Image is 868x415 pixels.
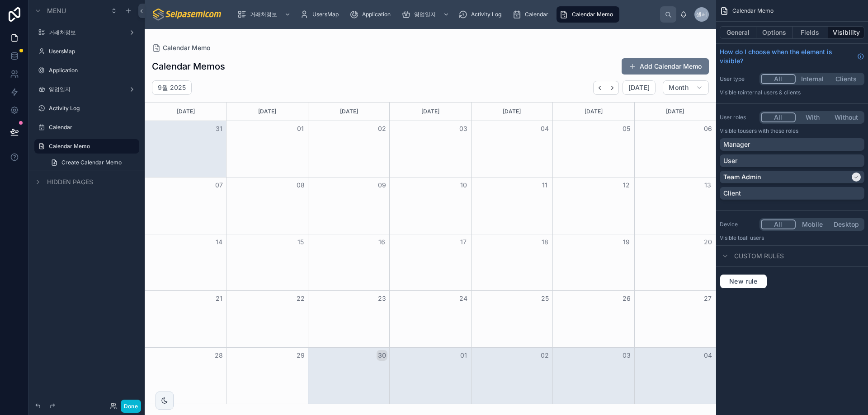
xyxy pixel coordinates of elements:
button: 28 [213,350,224,361]
button: Internal [796,74,830,84]
span: Calendar Memo [732,7,774,14]
button: 24 [458,293,469,304]
p: Client [723,189,741,198]
button: 03 [621,350,632,361]
label: UsersMap [49,48,137,55]
a: Application [347,6,397,23]
span: 셀세 [696,11,707,18]
span: Activity Log [471,11,501,18]
a: Calendar Memo [557,6,619,23]
span: New rule [726,277,761,285]
p: Manager [723,140,750,149]
button: Desktop [829,219,863,229]
a: UsersMap [297,6,345,23]
label: 영업일지 [49,86,125,93]
button: With [796,112,830,122]
button: New rule [720,274,767,289]
label: Calendar [49,124,137,131]
button: 07 [213,180,224,191]
button: 20 [703,237,713,247]
button: Visibility [828,26,864,39]
button: All [761,74,796,84]
a: 영업일지 [399,6,454,23]
button: Clients [829,74,863,84]
div: scrollable content [230,5,660,24]
p: Visible to [720,127,864,135]
button: 11 [539,180,550,191]
button: 31 [213,123,224,134]
button: 04 [539,123,550,134]
button: 05 [621,123,632,134]
button: 15 [295,237,306,247]
button: 26 [621,293,632,304]
label: Activity Log [49,105,137,112]
button: Options [756,26,793,39]
label: Device [720,221,756,228]
p: Team Admin [723,173,761,182]
span: Hidden pages [47,177,93,187]
button: Mobile [796,219,830,229]
button: 08 [295,180,306,191]
button: 16 [377,237,387,247]
label: User roles [720,114,756,121]
p: Visible to [720,89,864,96]
button: 10 [458,180,469,191]
span: Calendar [525,11,548,18]
button: 09 [377,180,387,191]
span: UsersMap [312,11,339,18]
button: All [761,112,796,122]
span: Users with these roles [743,127,798,134]
button: 21 [213,293,224,304]
a: Create Calendar Memo [45,155,139,170]
span: Internal users & clients [743,89,801,96]
span: all users [743,234,764,241]
button: 27 [703,293,713,304]
button: 23 [377,293,387,304]
label: 거래처정보 [49,29,125,36]
span: Menu [47,6,66,15]
button: 17 [458,237,469,247]
button: 12 [621,180,632,191]
a: Activity Log [456,6,508,23]
button: 01 [295,123,306,134]
span: Custom rules [734,252,784,261]
button: 03 [458,123,469,134]
a: Calendar [509,6,555,23]
button: 02 [377,123,387,134]
label: User type [720,75,756,83]
label: Application [49,67,137,74]
button: 02 [539,350,550,361]
button: 22 [295,293,306,304]
img: App logo [152,7,223,22]
button: 04 [703,350,713,361]
span: Create Calendar Memo [61,159,122,166]
span: How do I choose when the element is visible? [720,47,854,65]
a: How do I choose when the element is visible? [720,47,864,65]
span: 영업일지 [414,11,436,18]
p: User [723,156,737,165]
button: 25 [539,293,550,304]
button: 30 [377,350,387,361]
button: 18 [539,237,550,247]
span: Application [362,11,391,18]
button: 13 [703,180,713,191]
p: Visible to [720,234,864,242]
a: 거래처정보 [235,6,295,23]
button: General [720,26,756,39]
button: 06 [703,123,713,134]
span: Calendar Memo [572,11,613,18]
button: Fields [793,26,829,39]
button: 19 [621,237,632,247]
button: 01 [458,350,469,361]
button: 29 [295,350,306,361]
button: 14 [213,237,224,247]
button: Done [121,400,141,413]
label: Calendar Memo [49,143,134,150]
